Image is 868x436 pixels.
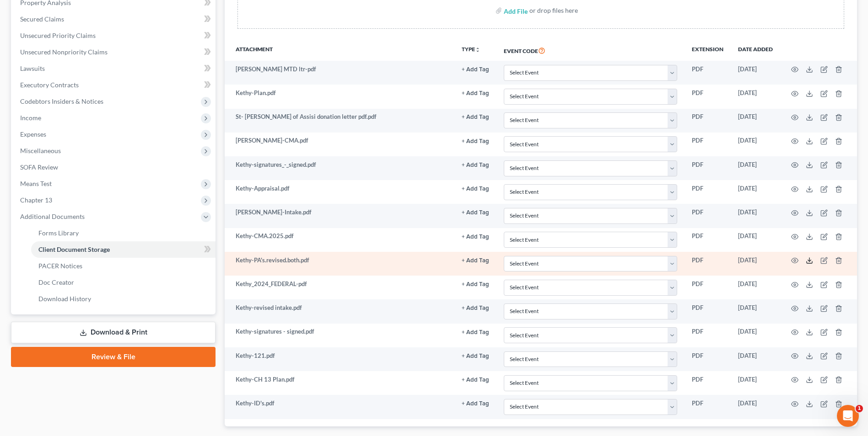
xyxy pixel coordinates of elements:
a: SOFA Review [13,159,216,175]
td: [PERSON_NAME]-Intake.pdf [225,204,454,228]
td: [PERSON_NAME]-CMA.pdf [225,133,454,156]
a: Doc Creator [31,274,216,291]
th: Event Code [496,40,685,61]
th: Attachment [225,40,454,61]
a: + Add Tag [462,208,489,217]
a: + Add Tag [462,375,489,384]
span: Miscellaneous [20,147,61,154]
th: Extension [685,40,731,61]
a: + Add Tag [462,256,489,265]
td: Kethy-CMA.2025.pdf [225,228,454,252]
a: Client Document Storage [31,241,216,258]
button: + Add Tag [462,186,489,192]
td: Kethy-Appraisal.pdf [225,180,454,204]
td: PDF [685,276,731,299]
span: Forms Library [38,229,79,237]
td: PDF [685,324,731,347]
a: + Add Tag [462,136,489,145]
span: Unsecured Priority Claims [20,32,96,39]
td: PDF [685,228,731,252]
td: PDF [685,204,731,228]
a: + Add Tag [462,399,489,408]
button: + Add Tag [462,258,489,264]
button: + Add Tag [462,353,489,359]
button: + Add Tag [462,210,489,216]
td: [DATE] [731,156,780,180]
button: + Add Tag [462,330,489,335]
span: Unsecured Nonpriority Claims [20,48,108,56]
span: Chapter 13 [20,196,52,204]
a: + Add Tag [462,160,489,169]
button: + Add Tag [462,401,489,407]
a: + Add Tag [462,89,489,97]
a: + Add Tag [462,65,489,74]
td: Kethy-ID's.pdf [225,395,454,419]
a: Review & File [11,347,216,367]
a: + Add Tag [462,351,489,360]
button: + Add Tag [462,67,489,73]
td: [DATE] [731,85,780,108]
td: [DATE] [731,299,780,323]
td: Kethy-PA's.revised.both.pdf [225,252,454,276]
td: [PERSON_NAME] MTD ltr-pdf [225,61,454,85]
iframe: Intercom live chat [837,405,859,427]
td: [DATE] [731,180,780,204]
span: 1 [856,405,863,412]
td: PDF [685,156,731,180]
td: [DATE] [731,252,780,276]
a: + Add Tag [462,232,489,240]
td: PDF [685,180,731,204]
td: PDF [685,61,731,85]
span: Additional Documents [20,213,85,220]
td: [DATE] [731,347,780,371]
td: [DATE] [731,133,780,156]
td: [DATE] [731,61,780,85]
td: Kethy-signatures - signed.pdf [225,324,454,347]
span: Codebtors Insiders & Notices [20,97,103,105]
a: + Add Tag [462,280,489,288]
div: or drop files here [529,6,578,15]
td: Kethy-revised intake.pdf [225,299,454,323]
td: PDF [685,299,731,323]
span: Executory Contracts [20,81,79,89]
td: [DATE] [731,109,780,133]
a: Download History [31,291,216,307]
td: PDF [685,133,731,156]
td: [DATE] [731,228,780,252]
button: + Add Tag [462,90,489,96]
button: + Add Tag [462,234,489,240]
td: PDF [685,347,731,371]
td: Kethy_2024_FEDERAL-pdf [225,276,454,299]
button: + Add Tag [462,305,489,311]
a: + Add Tag [462,303,489,312]
span: Means Test [20,180,52,187]
th: Date added [731,40,780,61]
td: Kethy-Plan.pdf [225,85,454,108]
a: + Add Tag [462,112,489,121]
span: Doc Creator [38,278,74,286]
a: Secured Claims [13,11,216,27]
i: unfold_more [475,47,480,53]
a: Unsecured Priority Claims [13,27,216,44]
button: + Add Tag [462,114,489,120]
td: PDF [685,395,731,419]
a: Download & Print [11,322,216,343]
td: PDF [685,252,731,276]
button: TYPEunfold_more [462,47,480,53]
a: Forms Library [31,225,216,241]
td: PDF [685,371,731,395]
td: Kethy-CH 13 Plan.pdf [225,371,454,395]
a: PACER Notices [31,258,216,274]
button: + Add Tag [462,138,489,144]
span: Download History [38,295,91,303]
a: Lawsuits [13,60,216,77]
td: [DATE] [731,395,780,419]
button: + Add Tag [462,282,489,287]
td: Kethy-121.pdf [225,347,454,371]
td: PDF [685,85,731,108]
td: St- [PERSON_NAME] of Assisi donation letter pdf.pdf [225,109,454,133]
td: [DATE] [731,276,780,299]
td: Kethy-signatures_-_signed.pdf [225,156,454,180]
span: PACER Notices [38,262,82,270]
td: [DATE] [731,371,780,395]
